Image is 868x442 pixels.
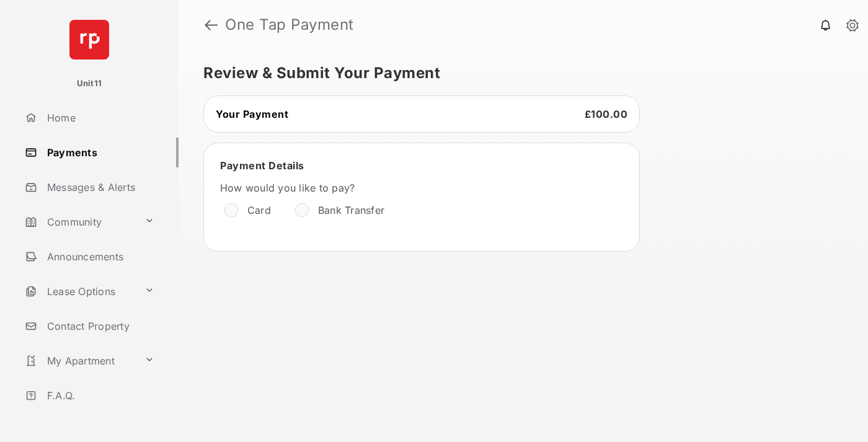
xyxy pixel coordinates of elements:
[20,242,179,272] a: Announcements
[220,159,304,172] span: Payment Details
[247,204,271,216] label: Card
[20,103,179,133] a: Home
[20,207,139,237] a: Community
[20,276,139,306] a: Lease Options
[203,66,833,81] h5: Review & Submit Your Payment
[318,204,384,216] label: Bank Transfer
[225,17,354,32] strong: One Tap Payment
[20,172,179,202] a: Messages & Alerts
[220,182,592,194] label: How would you like to pay?
[77,77,102,90] p: Unit11
[20,138,179,167] a: Payments
[20,381,179,410] a: F.A.Q.
[69,20,109,60] img: svg+xml;base64,PHN2ZyB4bWxucz0iaHR0cDovL3d3dy53My5vcmcvMjAwMC9zdmciIHdpZHRoPSI2NCIgaGVpZ2h0PSI2NC...
[585,108,628,120] span: £100.00
[216,108,288,120] span: Your Payment
[20,346,139,376] a: My Apartment
[20,311,179,341] a: Contact Property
